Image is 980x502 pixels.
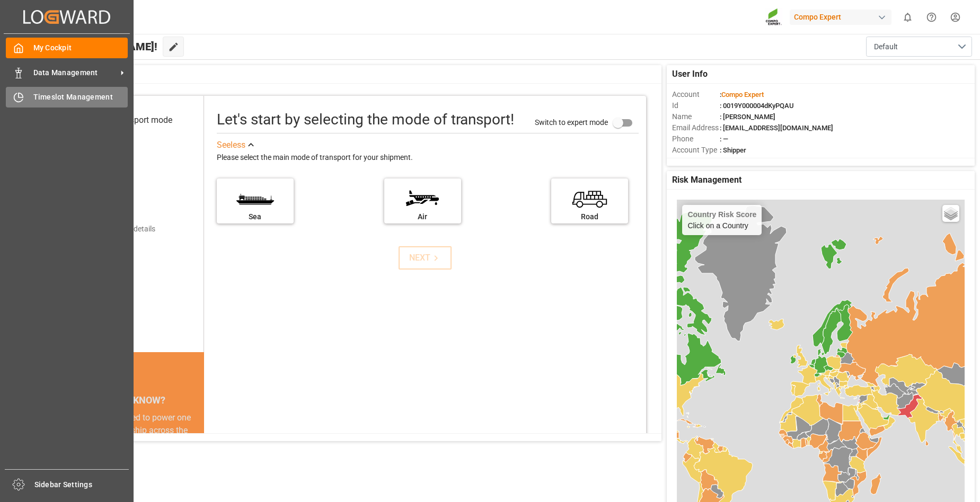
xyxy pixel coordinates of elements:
span: Phone [672,133,720,145]
span: Risk Management [672,174,741,186]
div: Air [390,211,456,222]
span: : Shipper [720,146,746,154]
span: : [PERSON_NAME] [720,113,775,121]
div: Sea [222,211,288,222]
button: Help Center [920,5,943,29]
span: Account [672,89,720,100]
img: Screenshot%202023-09-29%20at%2010.02.21.png_1712312052.png [765,8,782,26]
div: Select transport mode [90,114,172,127]
span: User Info [672,68,708,80]
button: next slide / item [189,411,204,500]
div: Let's start by selecting the mode of transport! [217,109,514,131]
div: See less [217,139,245,151]
span: My Cockpit [33,42,128,53]
a: Timeslot Management [6,87,128,107]
span: : [720,91,764,98]
div: Compo Expert [790,10,891,25]
span: Account Type [672,145,720,156]
span: : [EMAIL_ADDRESS][DOMAIN_NAME] [720,124,833,132]
a: Layers [942,205,959,222]
span: Sidebar Settings [34,479,129,490]
span: Switch to expert mode [535,118,608,126]
button: Compo Expert [790,7,896,27]
div: NEXT [409,252,442,264]
span: Email Address [672,122,720,133]
h4: Country Risk Score [687,210,756,219]
span: Data Management [33,67,117,78]
span: Default [874,41,898,52]
div: Click on a Country [687,210,756,230]
span: : — [720,135,728,143]
span: Id [672,100,720,111]
button: show 0 new notifications [896,5,920,29]
button: open menu [866,37,972,57]
a: My Cockpit [6,38,128,58]
span: Name [672,111,720,122]
span: Compo Expert [721,91,764,98]
div: Please select the main mode of transport for your shipment. [217,151,639,164]
span: Timeslot Management [33,92,128,103]
span: : 0019Y000004dKyPQAU [720,102,794,110]
button: NEXT [399,246,452,270]
div: Road [557,211,623,222]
